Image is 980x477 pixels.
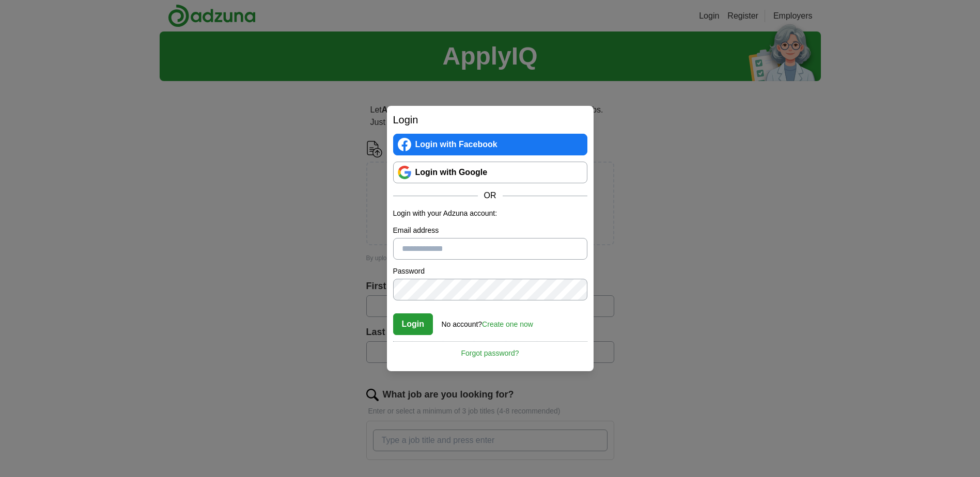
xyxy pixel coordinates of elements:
div: No account? [442,313,533,330]
a: Forgot password? [393,341,587,359]
a: Login with Facebook [393,134,587,155]
label: Password [393,266,587,277]
a: Create one now [482,320,533,328]
button: Login [393,313,433,335]
label: Email address [393,225,587,236]
h2: Login [393,112,587,128]
a: Login with Google [393,162,587,183]
span: OR [478,189,503,202]
p: Login with your Adzuna account: [393,208,587,219]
